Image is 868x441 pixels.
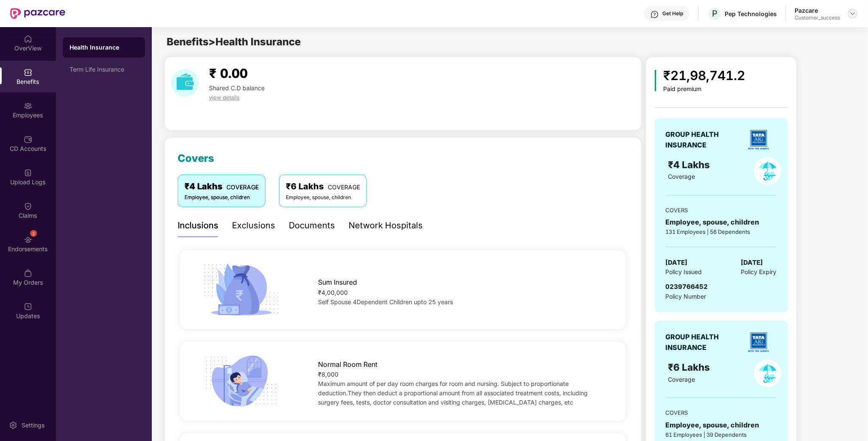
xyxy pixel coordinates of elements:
[662,10,683,17] div: Get Help
[209,66,248,81] span: ₹ 0.00
[668,159,713,170] span: ₹4 Lakhs
[318,380,588,406] span: Maximum amount of per day room charges for room and nursing. Subject to proportionate deduction.T...
[9,421,17,430] img: svg+xml;base64,PHN2ZyBpZD0iU2V0dGluZy0yMHgyMCIgeG1sbnM9Imh0dHA6Ly93d3cudzMub3JnLzIwMDAvc3ZnIiB3aW...
[663,86,745,93] div: Paid premium
[318,359,377,370] span: Normal Room Rent
[24,236,32,244] img: svg+xml;base64,PHN2ZyBpZD0iRW5kb3JzZW1lbnRzIiB4bWxucz0iaHR0cDovL3d3dy53My5vcmcvMjAwMC9zdmciIHdpZH...
[795,6,840,14] div: Pazcare
[741,267,777,277] span: Policy Expiry
[668,173,695,180] span: Coverage
[70,66,138,73] div: Term Life Insurance
[209,94,240,101] span: view details
[318,298,453,305] span: Self Spouse 4Dependent Children upto 25 years
[744,327,773,357] img: insurerLogo
[754,360,781,387] img: policyIcon
[666,227,777,236] div: 131 Employees | 56 Dependents
[171,69,199,97] img: download
[725,10,777,18] div: Pep Technologies
[19,421,47,430] div: Settings
[744,125,773,155] img: insurerLogo
[666,129,740,150] div: GROUP HEALTH INSURANCE
[666,430,777,439] div: 61 Employees | 39 Dependents
[668,361,713,373] span: ₹6 Lakhs
[178,219,218,232] div: Inclusions
[663,66,745,86] div: ₹21,98,741.2
[24,202,32,211] img: svg+xml;base64,PHN2ZyBpZD0iQ2xhaW0iIHhtbG5zPSJodHRwOi8vd3d3LnczLm9yZy8yMDAwL3N2ZyIgd2lkdGg9IjIwIi...
[666,408,777,417] div: COVERS
[666,283,708,291] span: 0239766452
[24,135,32,144] img: svg+xml;base64,PHN2ZyBpZD0iQ0RfQWNjb3VudHMiIGRhdGEtbmFtZT0iQ0QgQWNjb3VudHMiIHhtbG5zPSJodHRwOi8vd3...
[184,194,259,202] div: Employee, spouse, children
[184,180,259,193] div: ₹4 Lakhs
[666,420,777,430] div: Employee, spouse, children
[318,370,606,379] div: ₹8,000
[318,288,606,297] div: ₹4,00,000
[10,8,65,19] img: New Pazcare Logo
[178,152,214,164] span: Covers
[328,183,360,191] span: COVERAGE
[209,84,265,92] span: Shared C.D balance
[349,219,423,232] div: Network Hospitals
[70,43,138,52] div: Health Insurance
[650,10,659,19] img: svg+xml;base64,PHN2ZyBpZD0iSGVscC0zMngzMiIgeG1sbnM9Imh0dHA6Ly93d3cudzMub3JnLzIwMDAvc3ZnIiB3aWR0aD...
[286,194,360,202] div: Employee, spouse, children
[24,302,32,311] img: svg+xml;base64,PHN2ZyBpZD0iVXBkYXRlZCIgeG1sbnM9Imh0dHA6Ly93d3cudzMub3JnLzIwMDAvc3ZnIiB3aWR0aD0iMj...
[666,332,740,353] div: GROUP HEALTH INSURANCE
[200,261,283,319] img: icon
[795,14,840,21] div: Customer_success
[167,36,301,48] span: Benefits > Health Insurance
[24,269,32,277] img: svg+xml;base64,PHN2ZyBpZD0iTXlfT3JkZXJzIiBkYXRhLW5hbWU9Ik15IE9yZGVycyIgeG1sbnM9Imh0dHA6Ly93d3cudz...
[24,169,32,177] img: svg+xml;base64,PHN2ZyBpZD0iVXBsb2FkX0xvZ3MiIGRhdGEtbmFtZT0iVXBsb2FkIExvZ3MiIHhtbG5zPSJodHRwOi8vd3...
[741,258,763,268] span: [DATE]
[754,157,781,185] img: policyIcon
[226,183,259,191] span: COVERAGE
[318,277,357,288] span: Sum Insured
[666,293,706,300] span: Policy Number
[849,10,856,17] img: svg+xml;base64,PHN2ZyBpZD0iRHJvcGRvd24tMzJ4MzIiIHhtbG5zPSJodHRwOi8vd3d3LnczLm9yZy8yMDAwL3N2ZyIgd2...
[655,70,657,91] img: icon
[668,376,695,383] span: Coverage
[712,8,717,19] span: P
[666,267,702,277] span: Policy Issued
[666,258,688,268] span: [DATE]
[30,230,37,237] div: 2
[666,217,777,227] div: Employee, spouse, children
[289,219,335,232] div: Documents
[24,35,32,43] img: svg+xml;base64,PHN2ZyBpZD0iSG9tZSIgeG1sbnM9Imh0dHA6Ly93d3cudzMub3JnLzIwMDAvc3ZnIiB3aWR0aD0iMjAiIG...
[200,352,283,410] img: icon
[24,68,32,77] img: svg+xml;base64,PHN2ZyBpZD0iQmVuZWZpdHMiIHhtbG5zPSJodHRwOi8vd3d3LnczLm9yZy8yMDAwL3N2ZyIgd2lkdGg9Ij...
[666,206,777,214] div: COVERS
[232,219,275,232] div: Exclusions
[286,180,360,193] div: ₹6 Lakhs
[24,102,32,110] img: svg+xml;base64,PHN2ZyBpZD0iRW1wbG95ZWVzIiB4bWxucz0iaHR0cDovL3d3dy53My5vcmcvMjAwMC9zdmciIHdpZHRoPS...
